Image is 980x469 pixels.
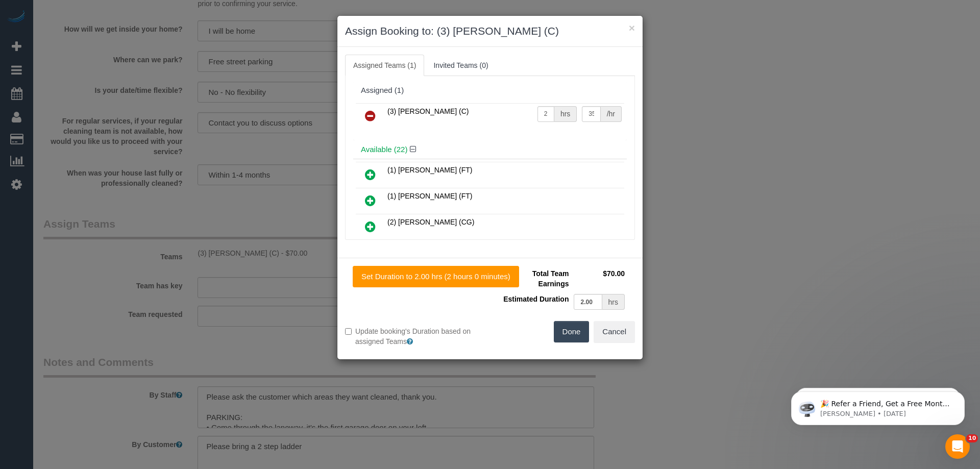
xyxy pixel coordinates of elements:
iframe: Intercom live chat [945,434,970,459]
a: Assigned Teams (1) [345,55,424,76]
div: hrs [554,106,577,122]
td: $70.00 [571,266,627,291]
button: × [629,22,635,33]
iframe: Intercom notifications message [776,370,980,441]
button: Set Duration to 2.00 hrs (2 hours 0 minutes) [353,266,519,287]
a: Invited Teams (0) [425,55,496,76]
span: (1) [PERSON_NAME] (FT) [387,192,472,200]
div: /hr [601,106,622,122]
span: (3) [PERSON_NAME] (C) [387,107,469,115]
div: hrs [602,294,625,310]
span: Estimated Duration [503,295,569,303]
span: (1) [PERSON_NAME] (FT) [387,166,472,174]
div: Assigned (1) [361,86,619,95]
span: 10 [966,434,978,442]
input: Update booking's Duration based on assigned Teams [345,328,352,335]
button: Done [554,321,590,342]
span: (2) [PERSON_NAME] (CG) [387,218,474,226]
button: Cancel [594,321,635,342]
td: Total Team Earnings [498,266,571,291]
h4: Available (22) [361,145,619,154]
label: Update booking's Duration based on assigned Teams [345,326,482,347]
h3: Assign Booking to: (3) [PERSON_NAME] (C) [345,23,635,39]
